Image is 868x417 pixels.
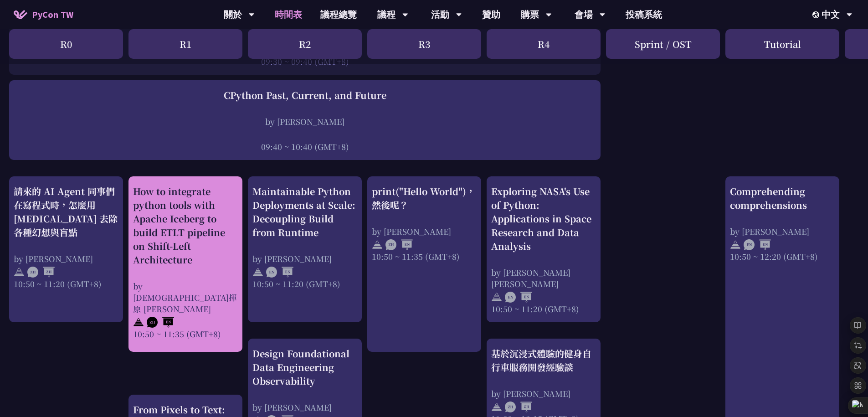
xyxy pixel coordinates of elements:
[372,185,477,262] a: print("Hello World")，然後呢？ by [PERSON_NAME] 10:50 ~ 11:35 (GMT+8)
[385,239,413,250] img: ZHEN.371966e.svg
[367,29,481,59] div: R3
[744,239,771,250] img: ENEN.5a408d1.svg
[133,280,238,314] div: by [DEMOGRAPHIC_DATA]揮原 [PERSON_NAME]
[147,317,174,328] img: ZHEN.371966e.svg
[9,29,123,59] div: R0
[730,185,835,262] a: Comprehending comprehensions by [PERSON_NAME] 10:50 ~ 12:20 (GMT+8)
[730,185,835,212] div: Comprehending comprehensions
[372,239,383,250] img: svg+xml;base64,PHN2ZyB4bWxucz0iaHR0cDovL3d3dy53My5vcmcvMjAwMC9zdmciIHdpZHRoPSIyNCIgaGVpZ2h0PSIyNC...
[248,29,362,59] div: R2
[266,267,293,278] img: ENEN.5a408d1.svg
[14,88,596,152] a: CPython Past, Current, and Future by [PERSON_NAME] 09:40 ~ 10:40 (GMT+8)
[14,116,596,127] div: by [PERSON_NAME]
[491,185,596,253] div: Exploring NASA's Use of Python: Applications in Space Research and Data Analysis
[133,317,144,328] img: svg+xml;base64,PHN2ZyB4bWxucz0iaHR0cDovL3d3dy53My5vcmcvMjAwMC9zdmciIHdpZHRoPSIyNCIgaGVpZ2h0PSIyNC...
[730,226,835,237] div: by [PERSON_NAME]
[14,267,25,278] img: svg+xml;base64,PHN2ZyB4bWxucz0iaHR0cDovL3d3dy53My5vcmcvMjAwMC9zdmciIHdpZHRoPSIyNCIgaGVpZ2h0PSIyNC...
[14,253,118,264] div: by [PERSON_NAME]
[730,239,741,250] img: svg+xml;base64,PHN2ZyB4bWxucz0iaHR0cDovL3d3dy53My5vcmcvMjAwMC9zdmciIHdpZHRoPSIyNCIgaGVpZ2h0PSIyNC...
[14,88,596,102] div: CPython Past, Current, and Future
[252,185,357,239] div: Maintainable Python Deployments at Scale: Decoupling Build from Runtime
[252,347,357,388] div: Design Foundational Data Engineering Observability
[372,185,477,212] div: print("Hello World")，然後呢？
[505,402,532,412] img: ZHZH.38617ef.svg
[491,388,596,399] div: by [PERSON_NAME]
[5,3,82,26] a: PyCon TW
[14,185,118,239] div: 請來的 AI Agent 同事們在寫程式時，怎麼用 [MEDICAL_DATA] 去除各種幻想與盲點
[14,185,118,289] a: 請來的 AI Agent 同事們在寫程式時，怎麼用 [MEDICAL_DATA] 去除各種幻想與盲點 by [PERSON_NAME] 10:50 ~ 11:20 (GMT+8)
[491,292,502,303] img: svg+xml;base64,PHN2ZyB4bWxucz0iaHR0cDovL3d3dy53My5vcmcvMjAwMC9zdmciIHdpZHRoPSIyNCIgaGVpZ2h0PSIyNC...
[812,11,822,18] img: Locale Icon
[491,347,596,374] div: 基於沉浸式體驗的健身自行車服務開發經驗談
[14,278,118,289] div: 10:50 ~ 11:20 (GMT+8)
[252,253,357,264] div: by [PERSON_NAME]
[491,303,596,314] div: 10:50 ~ 11:20 (GMT+8)
[491,402,502,412] img: svg+xml;base64,PHN2ZyB4bWxucz0iaHR0cDovL3d3dy53My5vcmcvMjAwMC9zdmciIHdpZHRoPSIyNCIgaGVpZ2h0PSIyNC...
[252,278,357,289] div: 10:50 ~ 11:20 (GMT+8)
[491,267,596,289] div: by [PERSON_NAME] [PERSON_NAME]
[32,8,73,21] span: PyCon TW
[27,267,55,278] img: ZHZH.38617ef.svg
[252,402,357,413] div: by [PERSON_NAME]
[372,251,477,262] div: 10:50 ~ 11:35 (GMT+8)
[133,185,238,267] div: How to integrate python tools with Apache Iceberg to build ETLT pipeline on Shift-Left Architecture
[14,141,596,152] div: 09:40 ~ 10:40 (GMT+8)
[252,267,263,278] img: svg+xml;base64,PHN2ZyB4bWxucz0iaHR0cDovL3d3dy53My5vcmcvMjAwMC9zdmciIHdpZHRoPSIyNCIgaGVpZ2h0PSIyNC...
[133,328,238,340] div: 10:50 ~ 11:35 (GMT+8)
[491,185,596,314] a: Exploring NASA's Use of Python: Applications in Space Research and Data Analysis by [PERSON_NAME]...
[725,29,839,59] div: Tutorial
[128,29,242,59] div: R1
[252,185,357,289] a: Maintainable Python Deployments at Scale: Decoupling Build from Runtime by [PERSON_NAME] 10:50 ~ ...
[487,29,601,59] div: R4
[730,251,835,262] div: 10:50 ~ 12:20 (GMT+8)
[505,292,532,303] img: ENEN.5a408d1.svg
[606,29,720,59] div: Sprint / OST
[14,10,27,19] img: Home icon of PyCon TW 2025
[372,226,477,237] div: by [PERSON_NAME]
[133,185,238,340] a: How to integrate python tools with Apache Iceberg to build ETLT pipeline on Shift-Left Architectu...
